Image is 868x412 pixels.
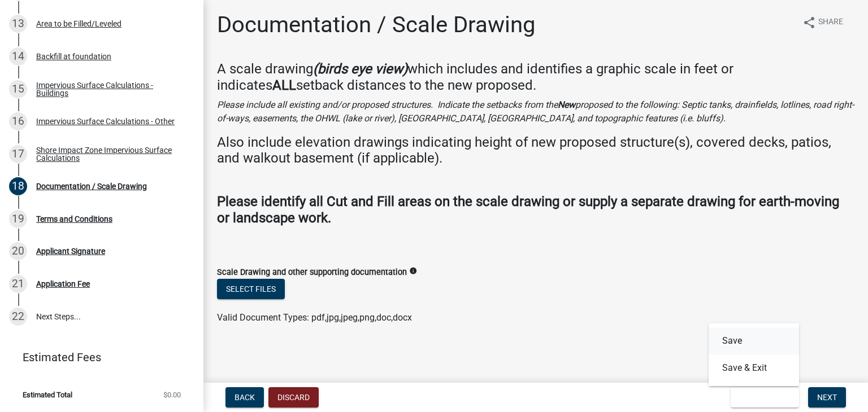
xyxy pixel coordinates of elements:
[23,391,72,398] span: Estimated Total
[409,267,417,275] i: info
[808,387,846,407] button: Next
[36,20,121,28] div: Area to be Filled/Leveled
[9,210,27,228] div: 19
[740,393,783,402] span: Save & Exit
[802,16,816,29] i: share
[217,11,535,38] h1: Documentation / Scale Drawing
[9,242,27,260] div: 20
[217,312,412,323] span: Valid Document Types: pdf,jpg,jpeg,png,doc,docx
[709,327,799,354] button: Save
[272,77,296,93] strong: ALL
[36,247,105,255] div: Applicant Signature
[268,387,319,407] button: Discard
[709,323,799,386] div: Save & Exit
[818,16,843,29] span: Share
[9,112,27,130] div: 16
[163,391,181,398] span: $0.00
[36,280,90,288] div: Application Fee
[817,393,837,402] span: Next
[36,182,147,190] div: Documentation / Scale Drawing
[36,81,185,97] div: Impervious Surface Calculations - Buildings
[217,269,407,277] label: Scale Drawing and other supporting documentation
[9,308,27,326] div: 22
[9,177,27,195] div: 18
[793,11,852,33] button: shareShare
[36,117,175,125] div: Impervious Surface Calculations - Other
[9,47,27,65] div: 14
[217,279,285,299] button: Select files
[9,80,27,98] div: 15
[709,354,799,382] button: Save & Exit
[9,346,185,369] a: Estimated Fees
[217,61,854,94] h4: A scale drawing which includes and identifies a graphic scale in feet or indicates setback distan...
[36,215,112,223] div: Terms and Conditions
[225,387,264,407] button: Back
[217,134,854,167] h4: Also include elevation drawings indicating height of new proposed structure(s), covered decks, pa...
[235,393,255,402] span: Back
[217,99,854,124] i: Please include all existing and/or proposed structures. Indicate the setbacks from the proposed t...
[731,387,799,407] button: Save & Exit
[217,194,839,226] strong: Please identify all Cut and Fill areas on the scale drawing or supply a separate drawing for eart...
[36,52,111,60] div: Backfill at foundation
[9,275,27,293] div: 21
[9,145,27,163] div: 17
[558,99,575,110] strong: New
[313,61,407,77] strong: (birds eye view)
[36,146,185,162] div: Shore Impact Zone Impervious Surface Calculations
[9,15,27,33] div: 13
